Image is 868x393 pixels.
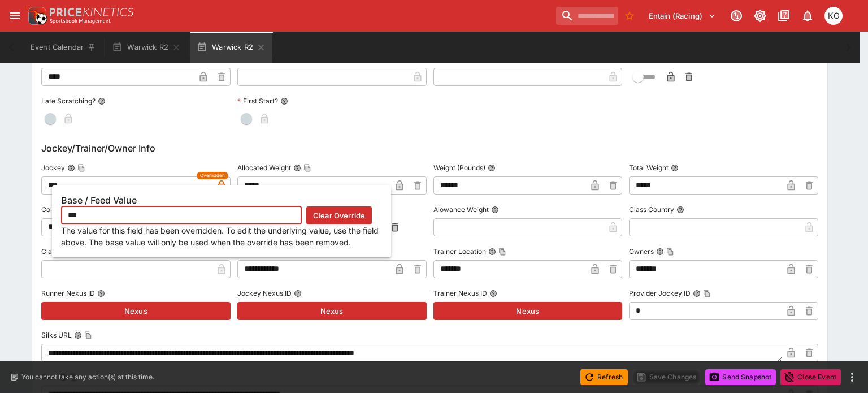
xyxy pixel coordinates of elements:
[845,370,859,384] button: more
[666,248,674,256] button: Copy To Clipboard
[824,7,843,25] div: Kevin Gutschlag
[41,141,818,155] h6: Jockey/Trainer/Owner Info
[306,206,372,224] button: Clear Override
[433,288,487,298] p: Trainer Nexus ID
[237,163,291,172] p: Allocated Weight
[41,288,95,298] p: Runner Nexus ID
[821,3,846,28] button: Kevin Gutschlag
[750,6,770,26] button: Toggle light/dark mode
[237,96,278,106] p: First Start?
[620,7,639,25] button: No Bookmarks
[41,205,66,214] p: Colours
[629,288,691,298] p: Provider Jockey ID
[705,369,776,385] button: Send Snapshot
[433,247,486,256] p: Trainer Location
[190,32,272,63] button: Warwick R2
[237,302,427,320] button: Nexus
[41,302,231,320] button: Nexus
[41,330,72,340] p: Silks URL
[21,372,154,382] p: You cannot take any action(s) at this time.
[303,164,311,172] button: Copy To Clipboard
[726,6,747,26] button: Connected to PK
[5,6,25,26] button: open drawer
[41,96,96,106] p: Late Scratching?
[433,163,485,172] p: Weight (Pounds)
[629,205,674,214] p: Class Country
[50,19,111,24] img: Sportsbook Management
[237,288,292,298] p: Jockey Nexus ID
[84,331,92,339] button: Copy To Clipboard
[50,8,133,16] img: PriceKinetics
[629,247,654,256] p: Owners
[200,172,225,179] span: Overridden
[433,205,489,214] p: Alowance Weight
[556,7,618,25] input: search
[24,32,103,63] button: Event Calendar
[580,369,628,385] button: Refresh
[774,6,794,26] button: Documentation
[780,369,841,385] button: Close Event
[703,290,711,297] button: Copy To Clipboard
[41,163,65,172] p: Jockey
[77,164,85,172] button: Copy To Clipboard
[25,5,47,27] img: PriceKinetics Logo
[498,248,506,256] button: Copy To Clipboard
[61,224,382,248] p: The value for this field has been overridden. To edit the underlying value, use the field above. ...
[61,195,382,206] h6: Base / Feed Value
[642,7,723,25] button: Select Tenant
[797,6,818,26] button: Notifications
[105,32,188,63] button: Warwick R2
[433,302,623,320] button: Nexus
[629,163,669,172] p: Total Weight
[41,247,80,256] p: Class Metro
